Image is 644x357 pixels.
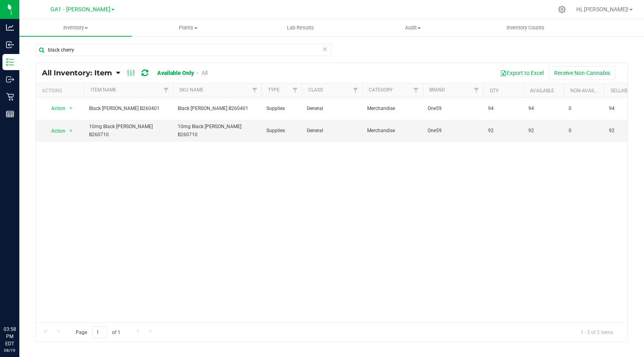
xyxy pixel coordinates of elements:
a: Audit [357,19,469,36]
input: 1 [92,326,107,338]
a: Inventory Counts [469,19,582,36]
inline-svg: Reports [6,110,14,118]
a: Filter [289,83,302,97]
a: Brand [429,87,445,93]
span: All Inventory: Item [42,68,112,77]
span: Page of 1 [69,326,127,338]
a: Filter [349,83,362,97]
a: Lab Results [244,19,357,36]
span: Hi, [PERSON_NAME]! [576,6,629,12]
span: 1 - 2 of 2 items [574,326,619,338]
a: Category [369,87,393,93]
a: Available [530,88,554,93]
button: Receive Non-Cannabis [549,66,615,80]
span: 92 [609,127,640,135]
span: select [66,125,76,137]
span: Supplies [266,127,297,135]
inline-svg: Retail [6,93,14,101]
a: Non-Available [570,88,606,93]
span: select [66,103,76,114]
a: All Inventory: Item [42,68,116,77]
span: Supplies [266,105,297,112]
span: Inventory [19,24,132,31]
span: 10mg Black [PERSON_NAME] B260710 [89,123,168,138]
p: 08/19 [4,347,16,353]
span: Clear [322,44,328,54]
span: Merchandise [367,127,418,135]
a: Item Name [91,87,116,93]
inline-svg: Inbound [6,41,14,49]
span: 10mg Black [PERSON_NAME] B260710 [178,123,257,138]
span: General [307,127,357,135]
span: Black [PERSON_NAME] B260401 [178,105,257,112]
a: Type [268,87,280,93]
a: Plants [132,19,244,36]
span: Action [44,103,66,114]
inline-svg: Inventory [6,58,14,66]
span: Audit [357,24,469,31]
span: GA1 - [PERSON_NAME] [50,6,110,13]
span: 0 [569,127,599,135]
iframe: Resource center [8,293,32,317]
span: 0 [569,105,599,112]
div: Manage settings [557,6,567,13]
a: SKU Name [179,87,204,93]
a: All [202,70,208,76]
inline-svg: Outbound [6,75,14,83]
a: Filter [470,83,483,97]
p: 03:58 PM EDT [4,326,16,347]
div: Actions [42,88,81,93]
span: Plants [132,24,244,31]
button: Export to Excel [495,66,549,80]
input: Search Item Name, Retail Display Name, SKU, Part Number... [35,44,332,56]
span: Black [PERSON_NAME] B260401 [89,105,168,112]
a: Available Only [157,70,194,76]
a: Filter [409,83,423,97]
a: Inventory [19,19,132,36]
span: One59 [428,105,478,112]
span: 94 [609,105,640,112]
span: Inventory Counts [496,24,555,31]
span: 94 [528,105,559,112]
a: Filter [160,83,173,97]
span: Lab Results [276,24,325,31]
a: Class [308,87,323,93]
inline-svg: Analytics [6,23,14,31]
span: 92 [528,127,559,135]
span: One59 [428,127,478,135]
iframe: Resource center unread badge [24,291,33,301]
span: Action [44,125,66,137]
a: Qty [490,88,499,93]
span: Merchandise [367,105,418,112]
a: Filter [248,83,262,97]
span: 92 [488,127,519,135]
span: General [307,105,357,112]
a: Sellable [611,88,632,93]
span: 94 [488,105,519,112]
